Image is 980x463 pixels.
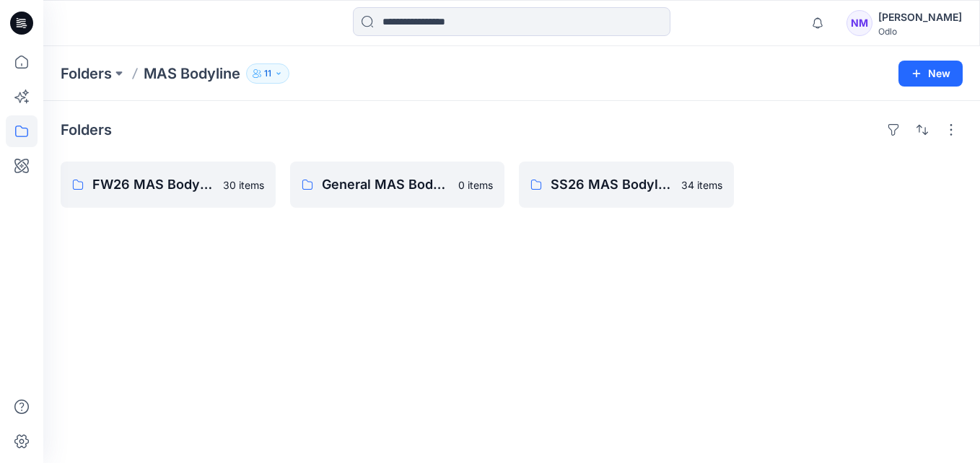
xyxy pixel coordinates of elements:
[92,175,214,195] p: FW26 MAS Bodyline
[61,121,112,138] h4: Folders
[458,177,493,193] p: 0 items
[290,162,505,208] a: General MAS Bodyline0 items
[144,63,240,84] p: MAS Bodyline
[846,10,872,36] div: NM
[519,162,734,208] a: SS26 MAS Bodyline34 items
[681,177,722,193] p: 34 items
[61,63,112,84] a: Folders
[898,61,963,87] button: New
[61,162,276,208] a: FW26 MAS Bodyline30 items
[878,9,962,26] div: [PERSON_NAME]
[878,26,962,37] div: Odlo
[264,66,271,81] p: 11
[322,175,450,195] p: General MAS Bodyline
[246,63,289,84] button: 11
[223,177,264,193] p: 30 items
[551,175,673,195] p: SS26 MAS Bodyline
